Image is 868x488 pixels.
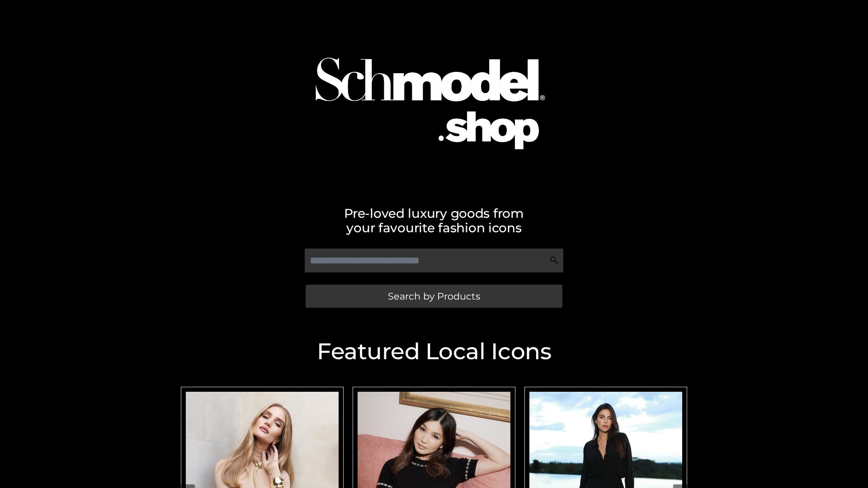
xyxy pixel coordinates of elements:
span: Search by Products [388,291,480,301]
img: Search Icon [550,256,559,265]
a: Search by Products [306,285,562,308]
h2: Pre-loved luxury goods from your favourite fashion icons [176,206,692,235]
h2: Featured Local Icons​ [176,340,692,363]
